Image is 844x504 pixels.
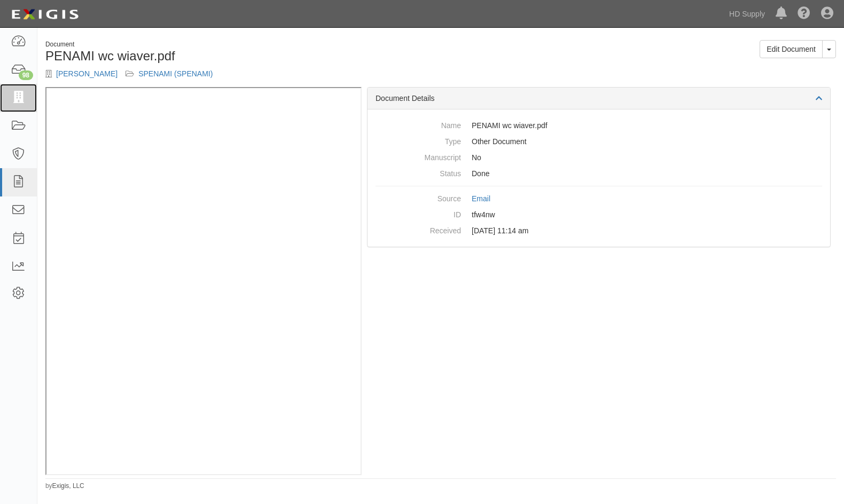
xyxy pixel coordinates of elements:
dd: tfw4nw [376,207,822,223]
img: logo-5460c22ac91f19d4615b14bd174203de0afe785f0fc80cf4dbbc73dc1793850b.png [8,5,82,24]
dd: No [376,149,822,166]
a: HD Supply [724,3,770,25]
i: Help Center - Complianz [798,7,810,20]
dd: [DATE] 11:14 am [376,223,822,239]
small: by [45,482,84,491]
div: Document Details [368,88,830,109]
dd: Done [376,166,822,182]
dt: Manuscript [376,149,461,163]
a: Edit Document [760,40,823,58]
dt: Name [376,117,461,131]
a: Email [472,194,490,203]
a: [PERSON_NAME] [56,69,118,78]
dd: PENAMI wc wiaver.pdf [376,117,822,133]
div: 98 [19,70,33,80]
h1: PENAMI wc wiaver.pdf [45,49,433,63]
dt: Status [376,166,461,179]
a: SPENAMI (SPENAMI) [138,69,213,78]
div: Document [45,40,433,49]
dt: Type [376,133,461,147]
a: Exigis, LLC [52,482,84,490]
dt: Source [376,191,461,204]
dt: Received [376,223,461,236]
dt: ID [376,207,461,220]
dd: Other Document [376,133,822,149]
